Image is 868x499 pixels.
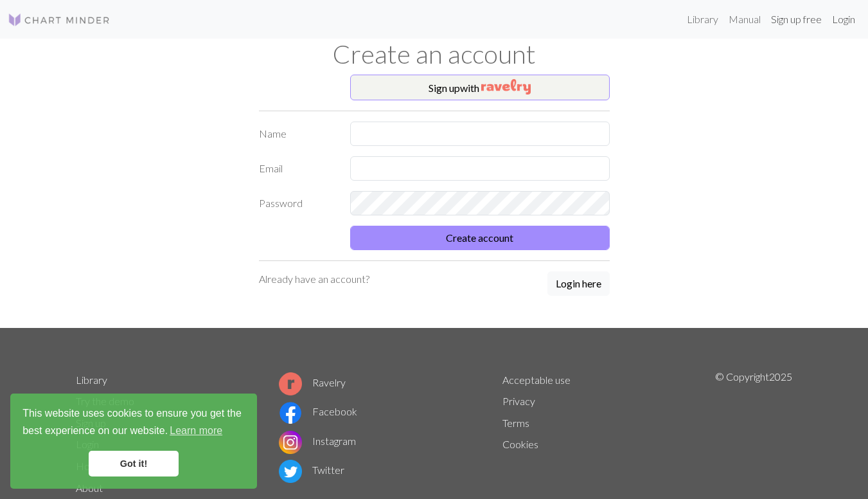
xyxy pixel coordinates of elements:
[481,79,531,95] img: Ravelry
[502,395,535,407] a: Privacy
[279,405,357,417] a: Facebook
[279,376,346,388] a: Ravelry
[251,156,343,181] label: Email
[251,191,343,215] label: Password
[279,372,302,395] img: Ravelry logo
[766,6,827,32] a: Sign up free
[89,451,179,476] a: dismiss cookie message
[22,406,245,440] span: This website uses cookies to ensure you get the best experience on our website.
[279,401,302,424] img: Facebook logo
[350,226,610,250] button: Create account
[350,75,610,100] button: Sign upwith
[68,39,801,69] h1: Create an account
[76,374,107,386] a: Library
[279,431,302,454] img: Instagram logo
[715,369,792,499] p: © Copyright 2025
[76,482,103,494] a: About
[723,6,766,32] a: Manual
[259,271,369,287] p: Already have an account?
[547,271,610,297] a: Login here
[547,271,610,296] button: Login here
[827,6,860,32] a: Login
[251,122,343,146] label: Name
[502,438,538,450] a: Cookies
[8,12,111,28] img: Logo
[502,417,529,429] a: Terms
[279,435,356,447] a: Instagram
[10,394,257,489] div: cookieconsent
[279,464,344,476] a: Twitter
[168,421,224,440] a: learn more about cookies
[279,460,302,483] img: Twitter logo
[502,374,571,386] a: Acceptable use
[682,6,723,32] a: Library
